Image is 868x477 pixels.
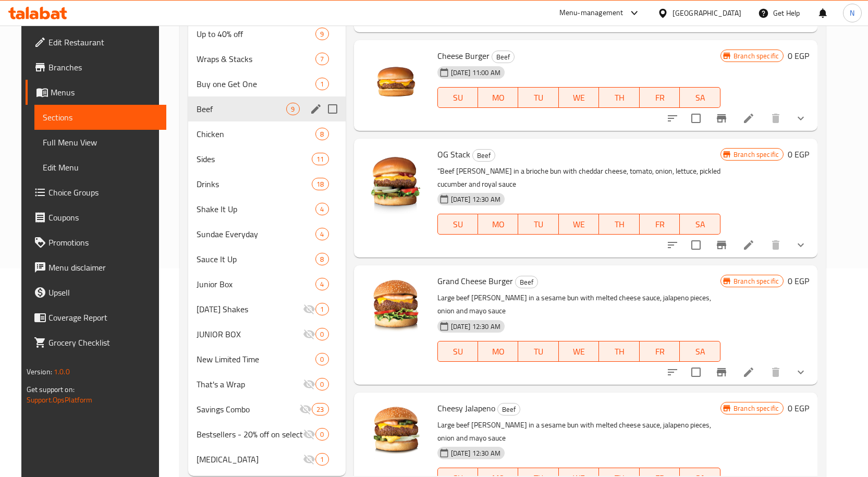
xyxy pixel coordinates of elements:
[48,211,158,224] span: Coupons
[362,147,429,214] img: OG Stack
[34,130,166,155] a: Full Menu View
[482,90,515,105] span: MO
[315,303,328,315] div: items
[316,329,328,339] span: 0
[729,403,783,413] span: Branch specific
[197,203,316,215] span: Shake It Up
[197,278,316,290] div: Junior Box
[48,286,158,299] span: Upsell
[48,186,158,199] span: Choice Groups
[788,233,813,258] button: show more
[640,214,680,235] button: FR
[492,51,515,63] div: Beef
[850,7,854,19] span: N
[197,153,312,165] span: Sides
[287,104,299,114] span: 9
[43,161,158,174] span: Edit Menu
[197,403,300,415] span: Savings Combo
[522,344,555,359] span: TU
[684,217,716,232] span: SA
[26,30,166,55] a: Edit Restaurant
[644,217,676,232] span: FR
[437,146,470,162] span: OG Stack
[197,178,312,190] span: Drinks
[197,428,303,441] span: Bestsellers - 20% off on selected items
[316,354,328,364] span: 0
[362,48,429,115] img: Cheese Burger
[684,90,716,105] span: SA
[197,53,316,65] span: Wraps & Stacks
[312,153,328,165] div: items
[563,90,595,105] span: WE
[43,136,158,149] span: Full Menu View
[684,344,716,359] span: SA
[763,360,788,385] button: delete
[315,328,328,340] div: items
[709,233,734,258] button: Branch-specific-item
[660,106,685,131] button: sort-choices
[197,253,316,265] div: Sauce It Up
[197,353,316,365] span: New Limited Time
[316,54,328,64] span: 7
[48,336,158,349] span: Grocery Checklist
[316,455,328,464] span: 1
[197,103,287,115] span: Beef
[316,304,328,314] span: 1
[188,121,346,146] div: Chicken8
[673,7,741,19] div: [GEOGRAPHIC_DATA]
[188,197,346,222] div: Shake It Up4
[680,341,720,362] button: SA
[473,150,495,162] span: Beef
[559,7,624,19] div: Menu-management
[316,279,328,289] span: 4
[788,106,813,131] button: show more
[729,276,783,286] span: Branch specific
[563,344,595,359] span: WE
[312,403,328,415] div: items
[660,233,685,258] button: sort-choices
[472,149,495,162] div: Beef
[437,341,478,362] button: SU
[518,87,559,108] button: TU
[498,403,520,415] span: Beef
[197,453,303,466] div: Poppers
[447,194,505,204] span: [DATE] 12:30 AM
[188,397,346,422] div: Savings Combo23
[27,383,75,396] span: Get support on:
[188,372,346,397] div: That's a Wrap0
[197,378,303,390] span: That's a Wrap
[315,128,328,140] div: items
[794,366,807,378] svg: Show Choices
[478,214,519,235] button: MO
[315,278,328,290] div: items
[437,291,720,317] p: Large beef [PERSON_NAME] in a sesame bun with melted cheese sauce, jalapeno pieces, onion and may...
[442,90,474,105] span: SU
[48,61,158,74] span: Branches
[188,21,346,46] div: Up to 40% off9
[315,453,328,466] div: items
[482,344,515,359] span: MO
[26,180,166,205] a: Choice Groups
[442,344,474,359] span: SU
[437,419,720,445] p: Large beef [PERSON_NAME] in a sesame bun with melted cheese sauce, jalapeno pieces, onion and may...
[316,380,328,389] span: 0
[316,204,328,214] span: 4
[34,105,166,130] a: Sections
[742,112,755,125] a: Edit menu item
[51,86,158,99] span: Menus
[188,96,346,121] div: Beef9edit
[763,233,788,258] button: delete
[197,228,316,240] span: Sundae Everyday
[197,78,316,90] span: Buy one Get One
[316,254,328,264] span: 8
[316,229,328,239] span: 4
[599,341,640,362] button: TH
[447,322,505,332] span: [DATE] 12:30 AM
[26,330,166,355] a: Grocery Checklist
[27,365,52,378] span: Version:
[303,428,315,441] svg: Inactive section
